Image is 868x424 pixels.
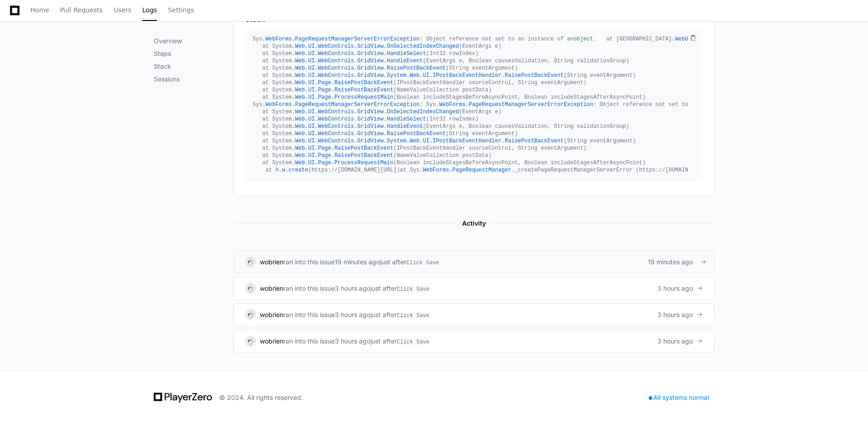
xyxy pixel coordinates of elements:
[370,310,429,319] div: just after
[246,284,255,293] img: 10.svg
[501,72,564,79] span: .RaisePostBackEvent
[305,116,315,122] span: .UI
[380,257,439,267] div: just after
[429,72,501,79] span: .IPostBackEventHandler
[114,7,131,13] span: Users
[142,7,157,13] span: Logs
[384,131,446,137] span: .RaisePostBackEvent
[354,138,384,144] span: .GridView
[331,152,394,159] span: .RaisePostBackEvent
[292,80,305,86] span: .Web
[292,65,305,71] span: .Web
[260,284,283,292] a: wobrien
[305,131,315,137] span: .UI
[292,101,419,108] span: .PageRequestManagerServerErrorException
[315,123,354,130] span: .WebControls
[305,145,315,151] span: .UI
[292,152,305,159] span: .Web
[292,131,305,137] span: .Web
[292,50,305,57] span: .Web
[315,43,354,50] span: .WebControls
[292,160,305,166] span: .Web
[315,94,331,101] span: .Page
[659,167,727,173] span: //[DOMAIN_NAME][URL])
[315,72,354,79] span: .WebControls
[335,310,370,319] div: 3 hours ago
[354,43,384,50] span: .GridView
[315,138,354,144] span: .WebControls
[305,80,315,86] span: .UI
[370,337,429,346] div: just after
[354,116,384,122] span: .GridView
[397,338,429,346] span: Click Save
[292,145,305,151] span: .Web
[305,58,315,64] span: .UI
[354,65,384,71] span: .GridView
[292,116,305,122] span: .Web
[657,337,693,346] span: 3 hours ago
[331,160,394,166] span: .ProcessRequestMain
[305,160,315,166] span: .UI
[315,65,354,71] span: .WebControls
[292,138,305,144] span: .Web
[30,7,49,13] span: Home
[315,80,331,86] span: .Page
[384,123,423,130] span: .HandleEvent
[283,257,335,267] span: ran into this issue
[501,138,564,144] span: .RaisePostBackEvent
[260,337,283,345] a: wobrien
[283,337,335,346] span: ran into this issue
[331,145,394,151] span: .RaisePostBackEvent
[384,43,459,50] span: .OnSelectedIndexChanged
[154,75,234,84] p: Sessions
[315,116,354,122] span: .WebControls
[574,36,593,42] span: object
[354,131,384,137] span: .GridView
[234,277,714,300] a: wobrienran into this issue3 hours agojust afterClick Save3 hours ago
[252,35,688,174] div: Sys : Object reference not set to an instance of an . at [GEOGRAPHIC_DATA] (Object sender, EventA...
[292,109,305,115] span: .Web
[292,87,305,93] span: .Web
[429,138,501,144] span: .IPostBackEventHandler
[305,72,315,79] span: .UI
[305,65,315,71] span: .UI
[331,94,394,101] span: .ProcessRequestMain
[449,167,511,173] span: .PageRequestManager
[384,116,426,122] span: .HandleSelect
[354,123,384,130] span: .GridView
[292,123,305,130] span: .Web
[292,43,305,50] span: .Web
[246,310,255,319] img: 10.svg
[315,58,354,64] span: .WebControls
[260,311,283,318] span: wobrien
[465,101,593,108] span: .PageRequestManagerServerErrorException
[292,36,419,42] span: .PageRequestManagerServerErrorException
[246,257,255,266] img: 10.svg
[419,167,449,173] span: .WebForms
[384,50,426,57] span: .HandleSelect
[260,258,283,266] a: wobrien
[305,138,315,144] span: .UI
[370,284,429,293] div: just after
[305,94,315,101] span: .UI
[154,36,234,45] p: Overview
[283,284,335,293] span: ran into this issue
[279,167,285,173] span: .w
[384,72,406,79] span: .System
[407,138,420,144] span: .Web
[407,72,420,79] span: .Web
[315,160,331,166] span: .Page
[384,58,423,64] span: .HandleEvent
[419,138,429,144] span: .UI
[384,65,446,71] span: .RaisePostBackEvent
[648,257,693,267] span: 19 minutes ago
[60,7,102,13] span: Pull Requests
[292,72,305,79] span: .Web
[335,257,380,267] div: 19 minutes ago
[315,87,331,93] span: .Page
[457,218,491,229] span: Activity
[406,259,439,267] span: Click Save
[315,109,354,115] span: .WebControls
[335,337,370,346] div: 3 hours ago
